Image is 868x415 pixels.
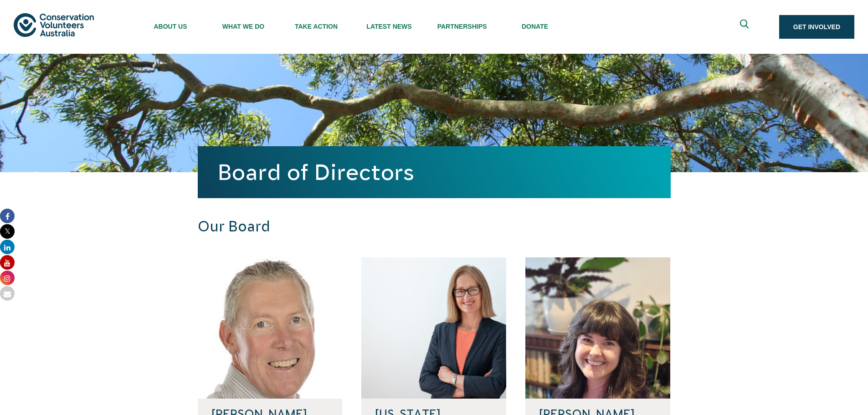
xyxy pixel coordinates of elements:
a: Get Involved [779,15,854,39]
span: What We Do [207,23,280,30]
span: Donate [498,23,571,30]
span: Expand search box [740,20,751,35]
span: About Us [134,23,207,30]
span: Partnerships [426,23,498,30]
span: Take Action [280,23,353,30]
img: logo.svg [14,13,94,36]
button: Expand search box Close search box [734,16,756,38]
span: Latest News [353,23,426,30]
h1: Board of Directors [218,160,651,184]
h3: Our Board [198,218,548,236]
